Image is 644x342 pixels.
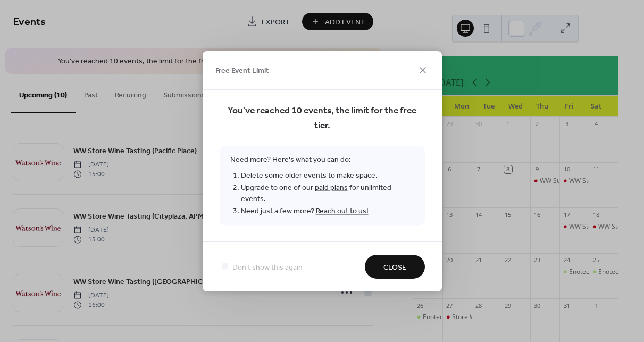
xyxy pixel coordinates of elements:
li: Delete some older events to make space. [241,169,414,181]
span: Close [383,262,406,273]
button: Close [365,255,425,279]
span: Don't show this again [232,262,303,273]
span: Need more? Here's what you can do: [220,146,425,225]
span: You've reached 10 events, the limit for the free tier. [220,103,425,133]
li: Upgrade to one of our for unlimited events. [241,181,414,205]
li: Need just a few more? [241,205,414,217]
a: Reach out to us! [316,204,369,218]
a: paid plans [315,180,348,195]
span: Free Event Limit [215,65,269,77]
